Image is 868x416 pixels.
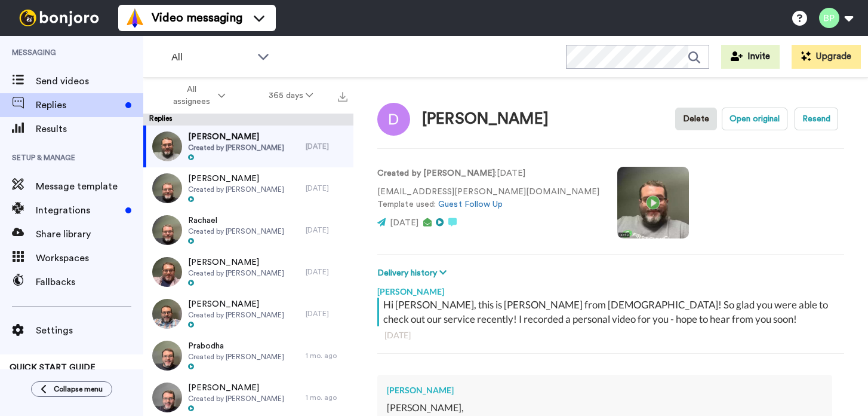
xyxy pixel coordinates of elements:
button: Export all results that match these filters now. [334,87,351,105]
div: Hi [PERSON_NAME], this is [PERSON_NAME] from [DEMOGRAPHIC_DATA]! So glad you were able to check o... [383,298,841,326]
p: : [DATE] [377,167,599,180]
span: [PERSON_NAME] [188,173,284,185]
span: Fallbacks [36,275,143,289]
img: 244aea6f-efc9-493c-bec2-b7f8cf710c1e-thumb.jpg [152,131,182,161]
button: Delete [675,108,717,130]
span: Replies [36,98,121,112]
span: Workspaces [36,251,143,265]
a: [PERSON_NAME]Created by [PERSON_NAME][DATE] [143,293,353,335]
img: eea0cf2f-2fa2-4564-804b-0498c203e7db-thumb.jpg [152,383,182,412]
button: All assignees [146,79,247,112]
span: Results [36,122,143,136]
span: Created by [PERSON_NAME] [188,268,284,278]
div: [DATE] [306,183,347,193]
button: Upgrade [792,45,861,69]
span: QUICK START GUIDE [10,363,96,372]
span: Send videos [36,74,143,88]
div: [PERSON_NAME] [422,111,549,128]
span: Created by [PERSON_NAME] [188,143,284,152]
a: [PERSON_NAME]Created by [PERSON_NAME][DATE] [143,167,353,209]
a: [PERSON_NAME]Created by [PERSON_NAME][DATE] [143,126,353,167]
button: 365 days [247,85,335,106]
span: [PERSON_NAME] [188,131,284,143]
img: 6d38df23-5fc7-4113-9b2e-db0b1619fb22-thumb.jpg [152,173,182,203]
button: Resend [795,108,838,130]
span: Video messaging [152,10,242,26]
span: Collapse menu [54,384,103,394]
span: Message template [36,179,143,194]
button: Collapse menu [31,381,112,397]
span: All [171,50,251,65]
img: cf52888a-eeee-4edf-b4cf-5cffdfed4f4d-thumb.jpg [152,341,182,371]
strong: Created by [PERSON_NAME] [377,169,495,178]
div: [DATE] [384,329,837,341]
img: Image of Dustin [377,103,410,136]
span: [PERSON_NAME] [188,382,284,394]
img: bj-logo-header-white.svg [14,10,104,26]
span: Settings [36,323,143,338]
button: Invite [721,45,780,69]
span: Integrations [36,203,121,218]
img: export.svg [338,92,347,102]
a: RachaelCreated by [PERSON_NAME][DATE] [143,209,353,251]
span: Created by [PERSON_NAME] [188,394,284,403]
span: Share library [36,227,143,241]
div: [DATE] [306,267,347,277]
a: Guest Follow Up [438,200,503,209]
span: All assignees [167,84,216,108]
div: [PERSON_NAME] [377,280,844,298]
img: 740e642d-2622-4861-af89-afeadca19775-thumb.jpg [152,257,182,287]
span: Prabodha [188,340,284,352]
div: Replies [143,114,353,126]
span: Created by [PERSON_NAME] [188,185,284,194]
button: Open original [722,108,787,130]
div: [PERSON_NAME] [387,384,823,396]
div: [DATE] [306,142,347,151]
div: 1 mo. ago [306,351,347,360]
img: dd7d0f2a-8425-48ec-8c87-b5561e741b8f-thumb.jpg [152,299,182,329]
div: [DATE] [306,309,347,319]
span: [PERSON_NAME] [188,256,284,268]
img: 3e52781f-7a3b-4166-b7e2-2af94a7dfd54-thumb.jpg [152,215,182,245]
p: [EMAIL_ADDRESS][PERSON_NAME][DOMAIN_NAME] Template used: [377,186,599,211]
div: 1 mo. ago [306,393,347,402]
div: [DATE] [306,225,347,235]
span: Created by [PERSON_NAME] [188,310,284,320]
span: Created by [PERSON_NAME] [188,227,284,236]
button: Delivery history [377,267,450,280]
span: [DATE] [390,219,418,227]
a: [PERSON_NAME]Created by [PERSON_NAME][DATE] [143,251,353,293]
img: vm-color.svg [125,8,144,27]
span: [PERSON_NAME] [188,298,284,310]
span: Created by [PERSON_NAME] [188,352,284,362]
span: Rachael [188,215,284,227]
a: PrabodhaCreated by [PERSON_NAME]1 mo. ago [143,335,353,377]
